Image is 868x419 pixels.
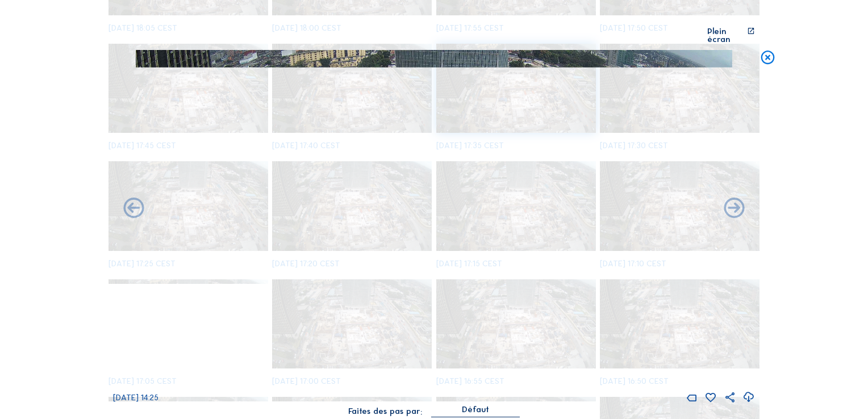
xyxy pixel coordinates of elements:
i: Back [722,196,746,221]
div: Défaut [431,404,520,417]
i: Forward [122,196,146,221]
div: Plein écran [707,27,745,44]
span: [DATE] 14:25 [113,392,158,403]
img: Image [136,50,732,385]
div: Défaut [462,404,489,414]
div: Faites des pas par: [348,407,422,415]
